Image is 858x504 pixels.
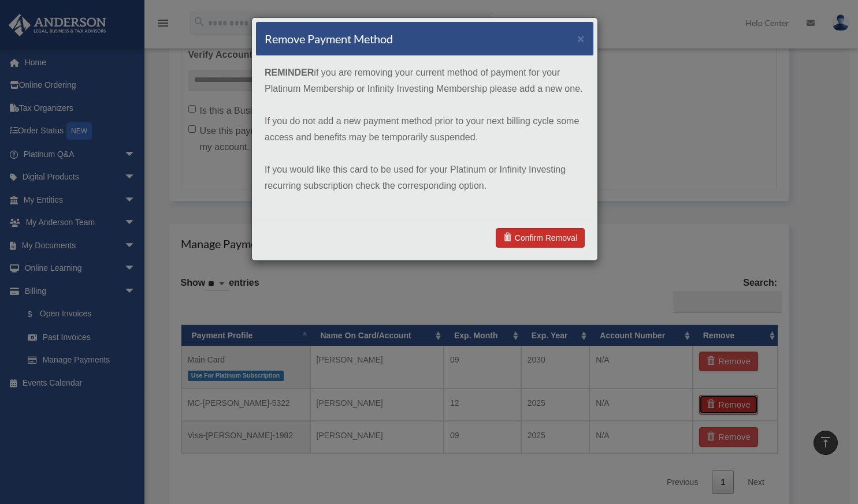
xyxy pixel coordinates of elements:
[265,31,393,47] h4: Remove Payment Method
[256,56,593,219] div: if you are removing your current method of payment for your Platinum Membership or Infinity Inves...
[577,32,585,44] button: ×
[265,162,585,194] p: If you would like this card to be used for your Platinum or Infinity Investing recurring subscrip...
[496,228,585,248] a: Confirm Removal
[265,68,314,77] strong: REMINDER
[265,113,585,145] p: If you do not add a new payment method prior to your next billing cycle some access and benefits ...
